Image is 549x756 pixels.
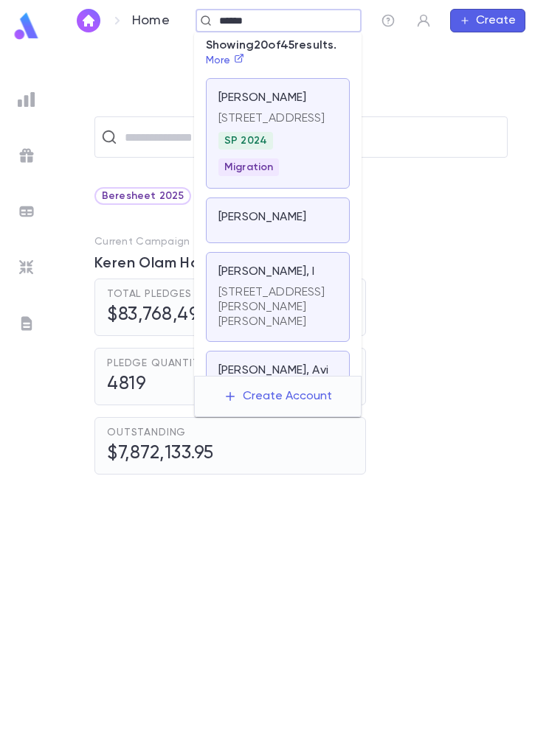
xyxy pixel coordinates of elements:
[212,382,344,410] button: Create Account
[218,210,306,225] p: [PERSON_NAME]
[96,190,190,202] span: Beresheet 2025
[132,13,170,29] p: Home
[94,255,280,273] span: Keren Olam Hatorah 2024
[107,357,207,369] span: Pledge Quantity
[94,236,190,248] p: Current Campaign
[194,32,362,74] p: Showing 20 of 45 results.
[18,91,35,108] img: reports_grey.c525e4749d1bce6a11f5fe2a8de1b229.svg
[218,285,337,329] p: [STREET_ADDRESS][PERSON_NAME][PERSON_NAME]
[218,91,306,105] p: [PERSON_NAME]
[107,427,186,438] span: Outstanding
[18,315,35,332] img: letters_grey.7941b92b52307dd3b8a917253454ce1c.svg
[218,161,279,173] span: Migration
[18,259,35,276] img: imports_grey.530a8a0e642e233f2baf0ef88e8c9fcb.svg
[12,12,41,41] img: logo
[107,443,214,465] h5: $7,872,133.95
[94,187,191,205] div: Beresheet 2025
[107,288,192,300] span: Total Pledges
[218,135,273,147] span: SP 2024
[18,203,35,220] img: batches_grey.339ca447c9d9533ef1741baa751efc33.svg
[218,111,337,126] p: [STREET_ADDRESS]
[218,265,315,279] p: [PERSON_NAME], I
[80,15,97,27] img: home_white.a664292cf8c1dea59945f0da9f25487c.svg
[218,363,337,393] p: [PERSON_NAME], Avi and [PERSON_NAME]
[107,374,146,396] h5: 4819
[206,55,244,66] a: More
[107,304,232,326] h5: $83,768,497.09
[18,147,35,164] img: campaigns_grey.99e729a5f7ee94e3726e6486bddda8f1.svg
[450,9,525,32] button: Create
